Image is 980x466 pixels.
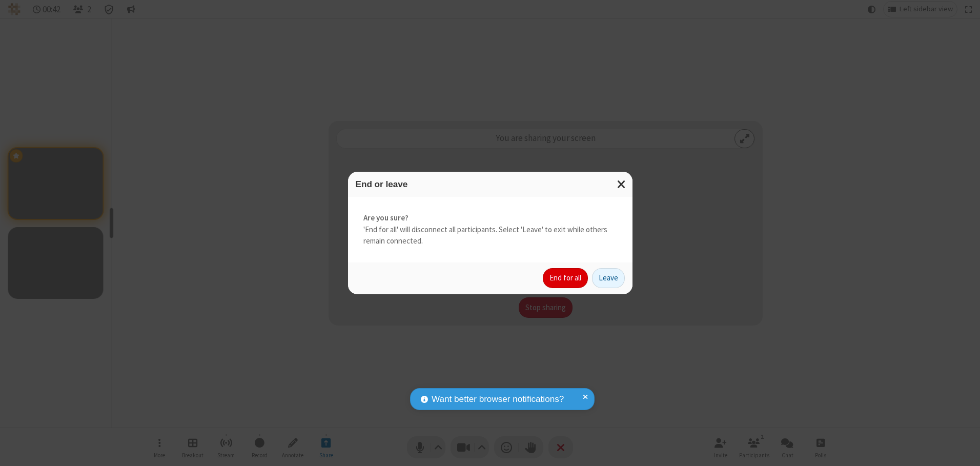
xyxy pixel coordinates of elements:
[592,268,625,289] button: Leave
[363,212,617,224] strong: Are you sure?
[348,197,632,262] div: 'End for all' will disconnect all participants. Select 'Leave' to exit while others remain connec...
[432,393,564,406] span: Want better browser notifications?
[543,268,588,289] button: End for all
[356,179,625,189] h3: End or leave
[611,172,632,197] button: Close modal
